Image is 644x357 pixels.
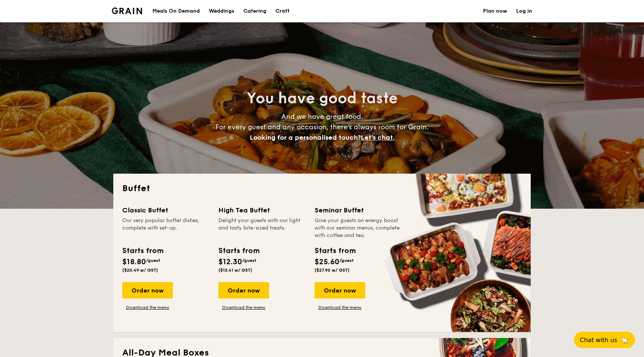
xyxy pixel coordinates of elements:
[242,258,256,263] span: /guest
[122,258,146,266] span: $18.80
[218,217,306,239] div: Delight your guests with our light and tasty bite-sized treats.
[315,205,402,215] div: Seminar Buffet
[122,217,209,239] div: Our very popular buffet dishes, complete with set-up.
[112,7,142,14] a: Logotype
[361,133,395,142] span: Let's chat.
[247,89,398,107] span: You have good taste
[218,205,306,215] div: High Tea Buffet
[315,258,340,266] span: $25.60
[315,245,355,256] div: Starts from
[112,7,142,14] img: Grain
[218,304,269,310] a: Download the menu
[122,183,522,195] h2: Buffet
[122,304,173,310] a: Download the menu
[574,332,635,348] button: Chat with us🦙
[122,205,209,215] div: Classic Buffet
[620,336,629,344] span: 🦙
[122,245,163,256] div: Starts from
[146,258,160,263] span: /guest
[340,258,354,263] span: /guest
[215,113,429,142] span: And we have great food. For every guest and any occasion, there’s always room for Grain.
[315,282,365,298] div: Order now
[122,268,158,273] span: ($20.49 w/ GST)
[122,282,173,298] div: Order now
[315,304,365,310] a: Download the menu
[218,268,252,273] span: ($13.41 w/ GST)
[315,217,402,239] div: Give your guests an energy boost with our seminar menus, complete with coffee and tea.
[218,245,259,256] div: Starts from
[580,337,617,344] span: Chat with us
[218,282,269,298] div: Order now
[250,133,361,142] span: Looking for a personalised touch?
[218,258,242,266] span: $12.30
[315,268,350,273] span: ($27.90 w/ GST)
